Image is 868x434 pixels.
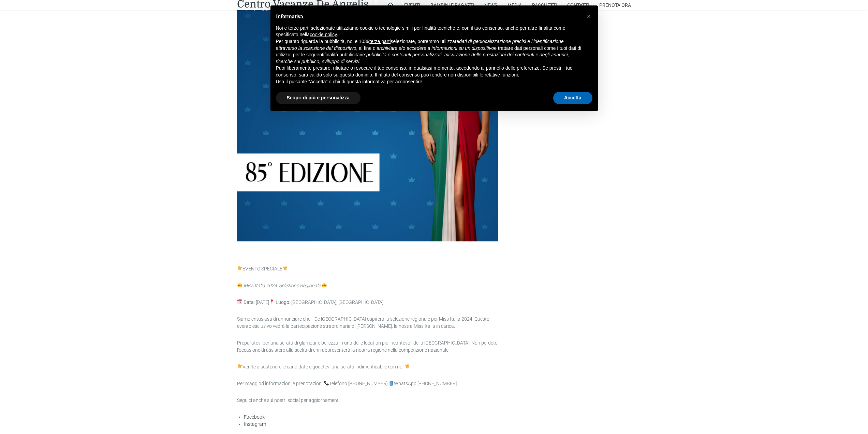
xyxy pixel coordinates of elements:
em: Miss Italia 2024: Selezione Regionale [244,283,321,288]
button: finalità pubblicitarie [324,52,365,58]
span: × [587,13,591,20]
img: 📅 [237,299,242,304]
p: Usa il pulsante “Accetta” o chiudi questa informativa per acconsentire. [276,79,582,85]
p: Noi e terze parti selezionate utilizziamo cookie o tecnologie simili per finalità tecniche e, con... [276,25,582,38]
img: 🌟 [237,364,242,369]
p: Preparatevi per una serata di glamour e bellezza in una delle location più incantevoli della [GEO... [237,339,498,354]
strong: Data [244,299,254,305]
img: 🌟 [283,266,288,271]
h2: Informativa [276,14,582,19]
em: archiviare e/o accedere a informazioni su un dispositivo [377,45,494,51]
em: dati di geolocalizzazione precisi e l’identificazione attraverso la scansione del dispositivo [276,39,564,51]
p: : [DATE] : [GEOGRAPHIC_DATA], [GEOGRAPHIC_DATA] [237,299,498,306]
a: [PHONE_NUMBER] [417,381,457,386]
a: [PHONE_NUMBER] [348,381,387,386]
img: 📱 [389,381,394,386]
a: Facebook [244,414,265,420]
img: 🌟 [237,266,242,271]
p: EVENTO SPECIALE [237,265,498,272]
img: 📞 [324,381,329,386]
p: Per quanto riguarda la pubblicità, noi e 1039 selezionate, potremmo utilizzare , al fine di e tra... [276,38,582,65]
button: Accetta [553,92,592,104]
img: 📍 [269,299,274,304]
a: Instagram [244,421,266,427]
button: Scopri di più e personalizza [276,92,361,104]
img: 🌟 [405,364,410,369]
p: Per maggiori informazioni e prenotazioni: Telefono: WhatsApp: [237,380,498,387]
img: 👑 [237,283,242,288]
button: Chiudi questa informativa [584,11,594,22]
p: Seguici anche sui nostri social per aggiornamenti: [237,397,498,404]
em: pubblicità e contenuti personalizzati, misurazione delle prestazioni dei contenuti e degli annunc... [276,52,569,64]
p: Puoi liberamente prestare, rifiutare o revocare il tuo consenso, in qualsiasi momento, accedendo ... [276,65,582,78]
p: Siamo entusiasti di annunciare che il De [GEOGRAPHIC_DATA] ospiterà la selezione regionale per Mi... [237,316,498,330]
img: 👑 [322,283,327,288]
strong: Luogo [276,299,289,305]
button: terze parti [369,38,391,45]
a: cookie policy [310,32,337,37]
p: Venite a sostenere le candidate e godetevi una serata indimenticabile con noi! [237,363,498,370]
